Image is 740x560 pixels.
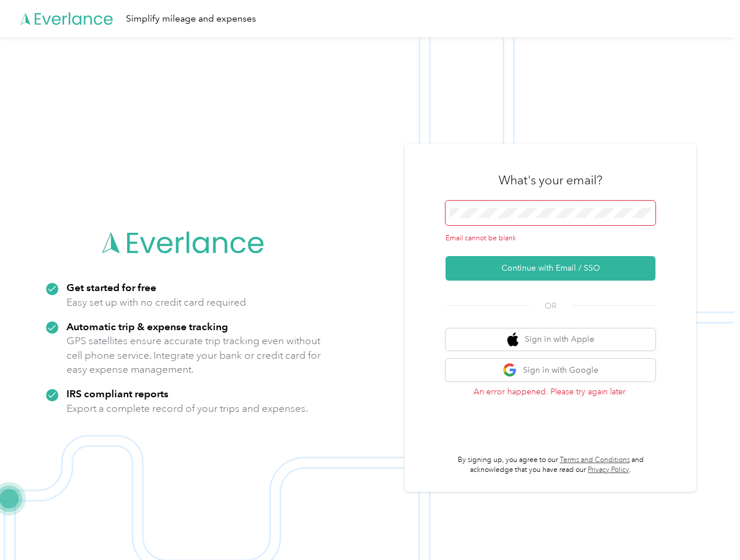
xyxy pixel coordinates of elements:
[446,359,655,381] button: google logoSign in with Google
[446,386,655,398] p: An error happened. Please try again later.
[446,256,655,281] button: Continue with Email / SSO
[66,295,246,310] p: Easy set up with no credit card required
[446,233,655,244] div: Email cannot be blank
[126,12,256,26] div: Simplify mileage and expenses
[530,300,571,312] span: OR
[66,387,169,400] strong: IRS compliant reports
[66,334,321,377] p: GPS satellites ensure accurate trip tracking even without cell phone service. Integrate your bank...
[503,363,517,377] img: google logo
[507,332,519,347] img: apple logo
[560,456,630,464] a: Terms and Conditions
[499,172,602,188] h3: What's your email?
[66,281,156,293] strong: Get started for free
[446,455,655,475] p: By signing up, you agree to our and acknowledge that you have read our .
[588,466,629,474] a: Privacy Policy
[66,320,228,332] strong: Automatic trip & expense tracking
[66,401,308,416] p: Export a complete record of your trips and expenses.
[446,328,655,351] button: apple logoSign in with Apple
